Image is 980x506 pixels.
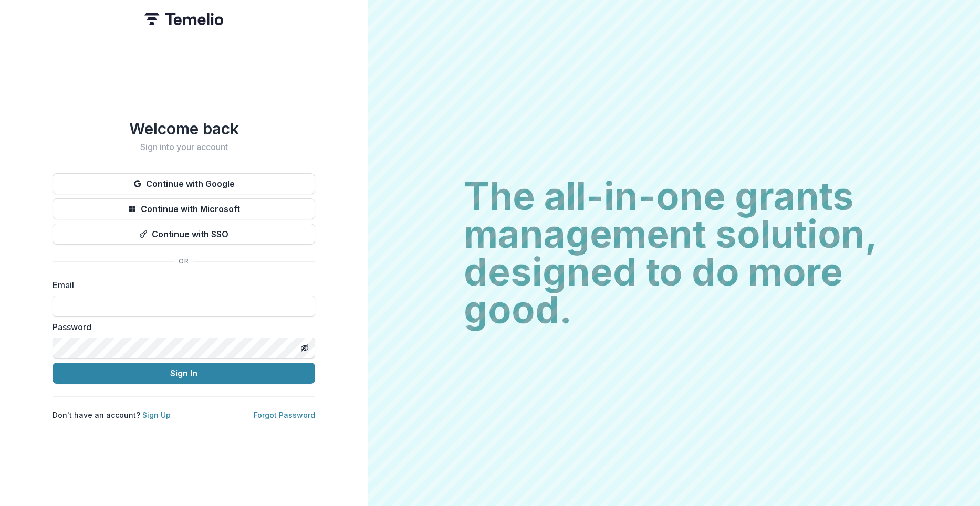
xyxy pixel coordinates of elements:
button: Continue with SSO [53,224,315,245]
button: Continue with Microsoft [53,198,315,219]
h1: Welcome back [53,119,315,138]
h2: Sign into your account [53,142,315,152]
button: Toggle password visibility [296,340,313,356]
p: Don't have an account? [53,409,171,420]
button: Sign In [53,363,315,384]
button: Continue with Google [53,173,315,194]
label: Email [53,279,309,291]
a: Forgot Password [254,410,315,419]
a: Sign Up [142,410,171,419]
img: Temelio [144,13,223,25]
label: Password [53,321,309,333]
